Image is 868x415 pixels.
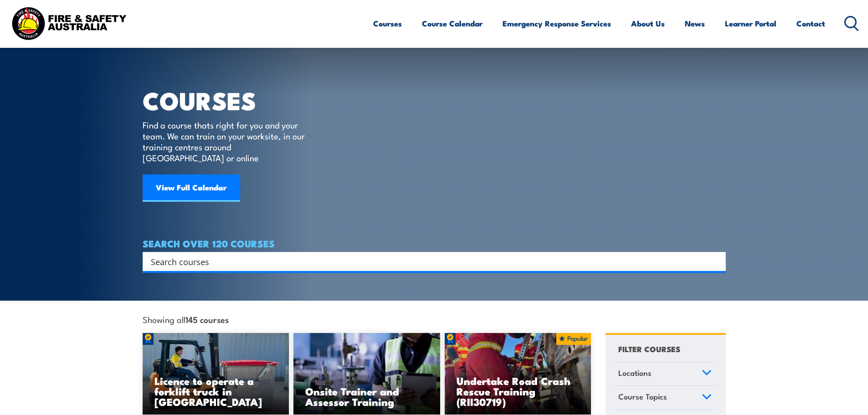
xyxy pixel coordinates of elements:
[445,333,591,415] a: Undertake Road Crash Rescue Training (RII30719)
[445,333,591,415] img: Road Crash Rescue Training
[293,333,440,415] img: Safety For Leaders
[143,89,318,111] h1: COURSES
[153,255,708,268] form: Search form
[143,238,726,248] h4: SEARCH OVER 120 COURSES
[614,386,716,410] a: Course Topics
[618,367,652,379] span: Locations
[457,375,580,407] h3: Undertake Road Crash Rescue Training (RII30719)
[685,11,705,36] a: News
[422,11,483,36] a: Course Calendar
[154,375,277,407] h3: Licence to operate a forklift truck in [GEOGRAPHIC_DATA]
[725,11,776,36] a: Learner Portal
[373,11,402,36] a: Courses
[185,313,229,325] strong: 145 courses
[151,255,706,268] input: Search input
[503,11,611,36] a: Emergency Response Services
[618,390,667,403] span: Course Topics
[305,386,428,407] h3: Onsite Trainer and Assessor Training
[293,333,440,415] a: Onsite Trainer and Assessor Training
[618,343,680,355] h4: FILTER COURSES
[143,314,229,324] span: Showing all
[614,362,716,386] a: Locations
[710,255,723,268] button: Search magnifier button
[143,174,240,202] a: View Full Calendar
[143,119,309,163] p: Find a course thats right for you and your team. We can train on your worksite, in our training c...
[143,333,289,415] img: Licence to operate a forklift truck Training
[631,11,665,36] a: About Us
[796,11,825,36] a: Contact
[143,333,289,415] a: Licence to operate a forklift truck in [GEOGRAPHIC_DATA]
